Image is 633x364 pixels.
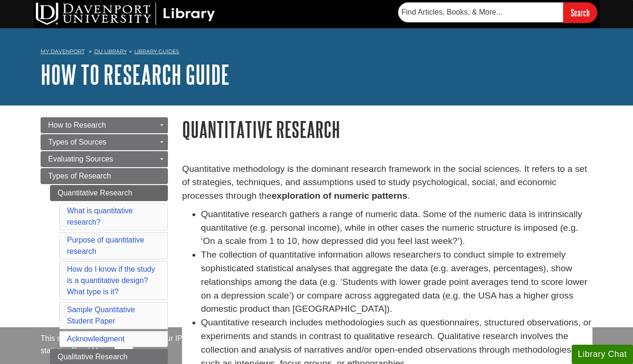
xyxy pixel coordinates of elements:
[94,48,127,55] a: DU Library
[41,60,230,89] a: How to Research Guide
[272,191,408,201] strong: exploration of numeric patterns
[48,138,107,146] span: Types of Sources
[398,2,563,22] input: Find Articles, Books, & More...
[182,162,592,203] p: Quantitative methodology is the dominant research framework in the social sciences. It refers to ...
[67,335,125,343] a: Acknowledgment
[201,208,592,248] li: Quantitative research gathers a range of numeric data. Some of the numeric data is intrinsically ...
[41,134,168,150] a: Types of Sources
[67,306,135,325] a: Sample Quantitative Student Paper
[398,2,597,23] form: Searches DU Library's articles, books, and more
[572,345,633,364] button: Library Chat
[67,207,133,226] a: What is quantitative research?
[48,121,106,129] span: How to Research
[41,168,168,184] a: Types of Research
[41,117,168,133] a: How to Research
[41,48,84,56] a: My Davenport
[563,2,597,23] input: Search
[36,2,215,25] img: DU Library
[41,151,168,167] a: Evaluating Sources
[41,45,592,60] nav: breadcrumb
[182,117,592,141] h1: Quantitative Research
[50,185,168,201] a: Quantitative Research
[201,248,592,316] li: The collection of quantitative information allows researchers to conduct simple to extremely soph...
[67,265,155,296] a: How do I know if the study is a quantitative design? What type is it?
[48,172,111,180] span: Types of Research
[67,236,144,255] a: Purpose of quantitative research
[134,48,179,55] a: Library Guides
[48,155,113,163] span: Evaluating Sources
